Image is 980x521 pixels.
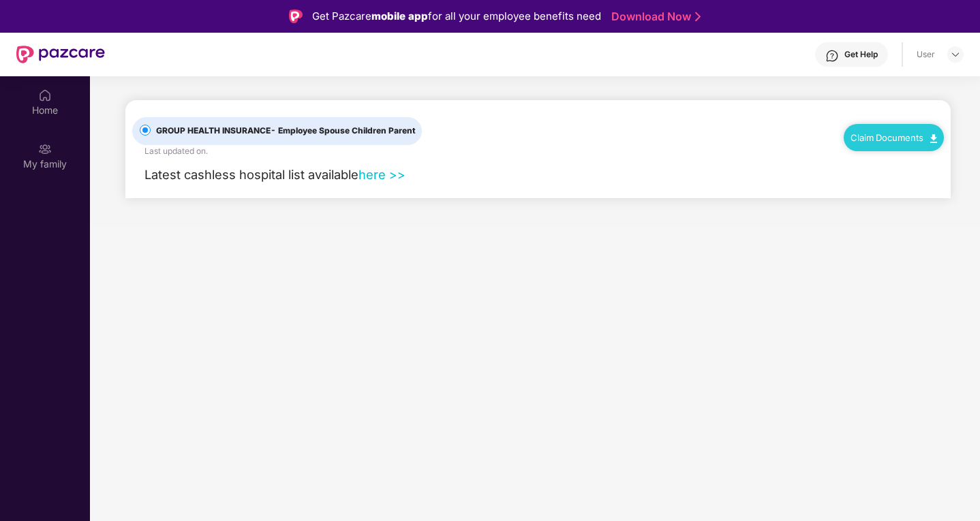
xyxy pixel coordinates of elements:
img: svg+xml;base64,PHN2ZyB3aWR0aD0iMjAiIGhlaWdodD0iMjAiIHZpZXdCb3g9IjAgMCAyMCAyMCIgZmlsbD0ibm9uZSIgeG... [38,142,52,156]
img: svg+xml;base64,PHN2ZyBpZD0iSG9tZSIgeG1sbnM9Imh0dHA6Ly93d3cudzMub3JnLzIwMDAvc3ZnIiB3aWR0aD0iMjAiIG... [38,89,52,102]
img: svg+xml;base64,PHN2ZyBpZD0iRHJvcGRvd24tMzJ4MzIiIHhtbG5zPSJodHRwOi8vd3d3LnczLm9yZy8yMDAwL3N2ZyIgd2... [950,49,961,60]
strong: mobile app [371,10,428,22]
span: Latest cashless hospital list available [144,167,358,182]
img: svg+xml;base64,PHN2ZyB4bWxucz0iaHR0cDovL3d3dy53My5vcmcvMjAwMC9zdmciIHdpZHRoPSIxMC40IiBoZWlnaHQ9Ij... [930,134,937,143]
img: New Pazcare Logo [16,46,105,63]
a: Download Now [611,10,696,24]
a: Claim Documents [851,132,937,143]
img: Logo [289,10,303,23]
img: Stroke [695,10,701,24]
div: User [917,49,935,60]
span: GROUP HEALTH INSURANCE [151,125,421,138]
div: Get Help [844,49,878,60]
span: - Employee Spouse Children Parent [271,125,416,136]
a: here >> [358,167,405,182]
img: svg+xml;base64,PHN2ZyBpZD0iSGVscC0zMngzMiIgeG1sbnM9Imh0dHA6Ly93d3cudzMub3JnLzIwMDAvc3ZnIiB3aWR0aD... [825,49,839,63]
div: Get Pazcare for all your employee benefits need [312,8,601,25]
div: Last updated on . [144,145,208,158]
